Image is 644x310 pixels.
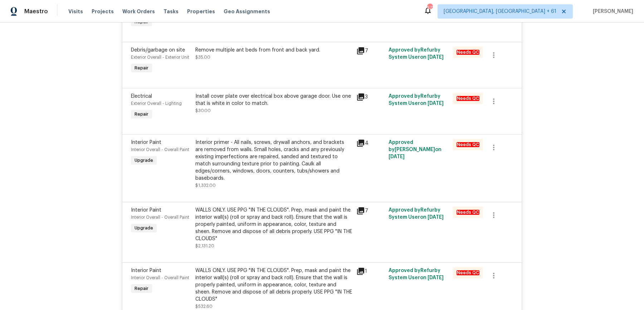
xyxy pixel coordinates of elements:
span: Exterior Overall - Lighting [131,101,182,106]
em: Needs QC [457,96,479,101]
div: Interior primer - All nails, screws, drywall anchors, and brackets are removed from walls. Small ... [195,139,352,182]
span: Electrical [131,94,152,99]
span: [DATE] [428,275,444,280]
span: [DATE] [428,55,444,60]
div: 4 [356,139,384,147]
span: Repair [132,285,151,292]
span: [GEOGRAPHIC_DATA], [GEOGRAPHIC_DATA] + 61 [444,8,556,15]
span: Visits [68,8,83,15]
span: Interior Overall - Overall Paint [131,147,189,152]
div: WALLS ONLY. USE PPG "IN THE CLOUDS". Prep, mask and paint the interior wall(s) (roll or spray and... [195,207,352,242]
div: WALLS ONLY. USE PPG "IN THE CLOUDS". Prep, mask and paint the interior wall(s) (roll or spray and... [195,267,352,303]
div: 571 [427,4,432,11]
span: [PERSON_NAME] [590,8,633,15]
span: [DATE] [428,215,444,220]
span: Approved by Refurby System User on [389,48,444,60]
span: $1,332.00 [195,183,216,188]
span: Maestro [24,8,48,15]
div: 3 [356,93,384,101]
span: Approved by Refurby System User on [389,94,444,106]
span: Interior Overall - Overall Paint [131,276,189,280]
div: 1 [356,267,384,276]
em: Needs QC [457,50,479,55]
span: $532.60 [195,304,213,309]
span: Debris/garbage on site [131,48,185,53]
span: [DATE] [389,154,405,159]
div: 7 [356,207,384,215]
span: Properties [187,8,215,15]
span: [DATE] [428,101,444,106]
em: Needs QC [457,142,479,147]
span: $2,131.20 [195,244,214,248]
span: Approved by Refurby System User on [389,268,444,280]
span: Interior Paint [131,208,161,213]
span: Approved by [PERSON_NAME] on [389,140,441,159]
span: Exterior Overall - Exterior Unit [131,55,189,59]
span: $35.00 [195,55,210,59]
span: Interior Paint [131,140,161,145]
div: Install cover plate over electrical box above garage door. Use one that is white in color to match. [195,93,352,107]
span: Tasks [164,9,179,14]
span: $30.00 [195,108,211,113]
span: Approved by Refurby System User on [389,208,444,220]
span: Interior Paint [131,268,161,273]
span: Upgrade [132,157,156,164]
span: Repair [132,64,151,72]
em: Needs QC [457,270,479,275]
div: 7 [356,47,384,55]
span: Work Orders [122,8,155,15]
span: Projects [92,8,114,15]
span: Interior Overall - Overall Paint [131,215,189,219]
span: Geo Assignments [224,8,270,15]
em: Needs QC [457,210,479,215]
span: Repair [132,111,151,118]
span: Upgrade [132,224,156,232]
div: Remove multiple ant beds from front and back yard. [195,47,352,54]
